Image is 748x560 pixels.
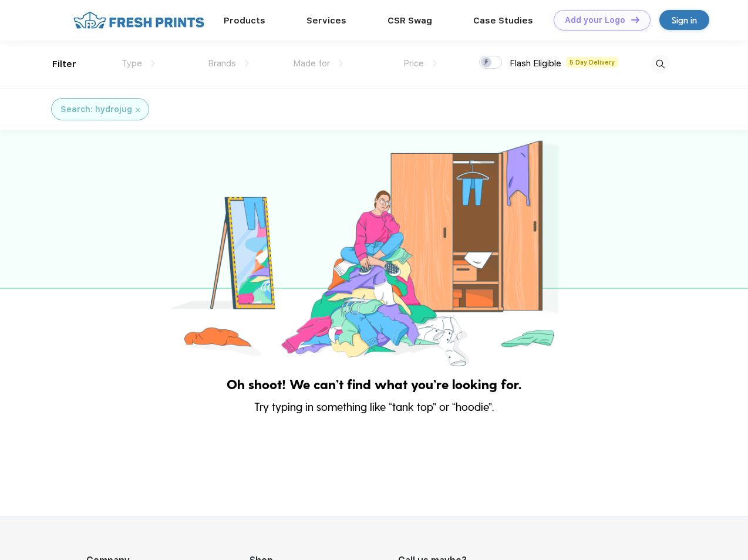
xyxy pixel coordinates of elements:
[510,58,561,69] span: Flash Eligible
[566,57,618,68] span: 5 Day Delivery
[151,60,155,67] img: dropdown.png
[224,15,265,26] a: Products
[70,10,208,31] img: fo%20logo%202.webp
[245,60,249,67] img: dropdown.png
[672,14,697,27] div: Sign in
[293,58,330,69] span: Made for
[52,58,76,71] div: Filter
[136,108,140,112] img: filter_cancel.svg
[208,58,236,69] span: Brands
[433,60,437,67] img: dropdown.png
[122,58,142,69] span: Type
[565,15,625,25] div: Add your Logo
[403,58,424,69] span: Price
[339,60,343,67] img: dropdown.png
[659,10,709,30] a: Sign in
[651,55,670,74] img: desktop_search.svg
[631,16,639,23] img: DT
[60,103,132,116] div: Search: hydrojug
